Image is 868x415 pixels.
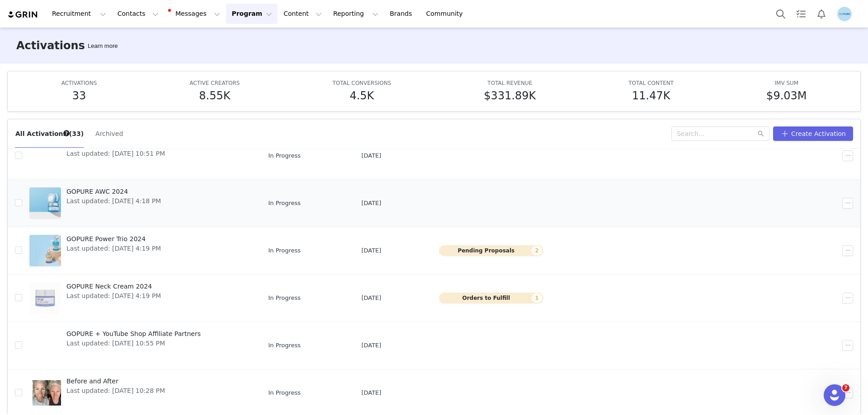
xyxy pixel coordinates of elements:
h5: 4.5K [349,88,374,104]
iframe: Intercom live chat [824,384,845,406]
span: Last updated: [DATE] 10:51 PM [66,149,165,159]
h5: $9.03M [766,88,807,104]
button: Archived [95,126,123,141]
a: Before and AfterLast updated: [DATE] 10:28 PM [29,375,254,411]
button: Create Activation [773,126,853,141]
span: In Progress [268,199,301,208]
a: GOPURE + YouTube Shop Affiliate PartnersLast updated: [DATE] 10:55 PM [29,327,254,364]
img: 6480d7a5-50c8-4045-ac5d-22a5aead743a.png [837,7,852,21]
span: GOPURE + YouTube Shop Affiliate Partners [66,329,201,339]
span: Last updated: [DATE] 10:55 PM [66,339,201,348]
button: Reporting [328,4,384,24]
span: ACTIVATIONS [61,80,97,86]
button: Contacts [112,4,164,24]
button: Search [771,4,791,24]
button: Program [226,4,278,24]
span: Last updated: [DATE] 4:18 PM [66,196,161,206]
span: GOPURE Power Trio 2024 [66,234,161,244]
h5: $331.89K [484,88,536,104]
span: 7 [842,384,849,392]
h5: 33 [72,88,86,104]
span: In Progress [268,151,301,160]
h3: Activations [16,37,85,54]
h5: 11.47K [632,88,670,104]
button: Orders to Fulfill1 [439,293,543,303]
span: Last updated: [DATE] 10:28 PM [66,386,165,396]
span: [DATE] [361,151,381,160]
h5: 8.55K [199,88,230,104]
span: GOPURE AWC 2024 [66,187,161,196]
a: Tasks [791,4,811,24]
span: In Progress [268,341,301,350]
span: In Progress [268,246,301,255]
span: TOTAL CONVERSIONS [332,80,391,86]
a: Community [421,4,472,24]
span: Last updated: [DATE] 4:19 PM [66,244,161,253]
span: [DATE] [361,294,381,303]
span: TOTAL CONTENT [628,80,674,86]
span: TOTAL REVENUE [487,80,532,86]
span: Before and After [66,377,165,386]
span: [DATE] [361,199,381,208]
a: GOPURE Power Trio 2024Last updated: [DATE] 4:19 PM [29,233,254,269]
a: Brands [384,4,420,24]
input: Search... [671,126,769,141]
span: [DATE] [361,388,381,397]
a: Organic Social EMVLast updated: [DATE] 10:51 PM [29,138,254,174]
span: ACTIVE CREATORS [189,80,240,86]
button: Recruitment [47,4,112,24]
span: GOPURE Neck Cream 2024 [66,282,161,291]
button: Content [278,4,327,24]
button: All Activations (33) [15,126,84,141]
span: IMV SUM [774,80,798,86]
span: [DATE] [361,341,381,350]
div: Tooltip anchor [62,129,71,137]
button: Notifications [811,4,831,24]
span: Last updated: [DATE] 4:19 PM [66,291,161,301]
div: Tooltip anchor [86,42,119,51]
span: In Progress [268,388,301,397]
button: Profile [832,7,861,21]
a: GOPURE AWC 2024Last updated: [DATE] 4:18 PM [29,185,254,221]
button: Messages [165,4,226,24]
span: In Progress [268,294,301,303]
i: icon: search [758,131,764,137]
span: [DATE] [361,246,381,255]
button: Pending Proposals2 [439,245,543,256]
img: grin logo [7,10,39,19]
a: GOPURE Neck Cream 2024Last updated: [DATE] 4:19 PM [29,280,254,316]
